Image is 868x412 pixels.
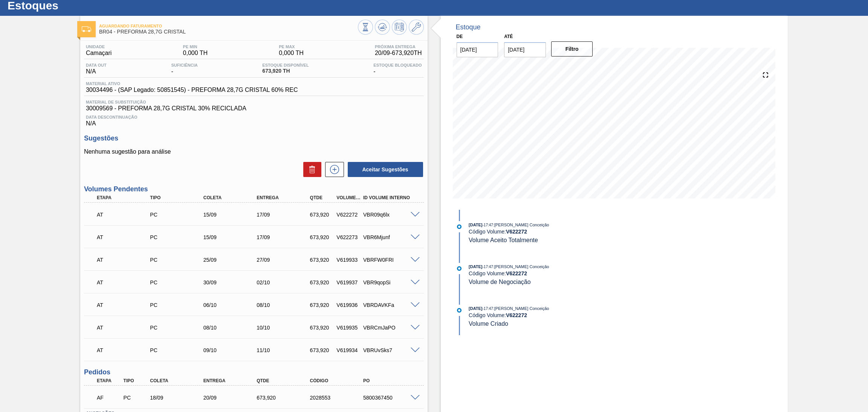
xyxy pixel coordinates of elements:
[361,212,422,218] div: VBR09q6lx
[97,279,154,285] p: AT
[95,229,156,246] div: Aguardando Informações de Transporte
[375,20,390,35] button: Atualizar Gráfico
[84,185,424,193] h3: Volumes Pendentes
[255,378,315,383] div: Qtde
[361,195,422,200] div: Id Volume Interno
[506,270,527,276] strong: V 622272
[469,306,482,311] span: [DATE]
[361,302,422,308] div: VBRDAVKFa
[361,378,422,383] div: PO
[493,306,549,311] span: : [PERSON_NAME] Conceição
[375,44,422,49] span: Próxima Entrega
[361,347,422,353] div: VBRUvSks7
[148,279,209,285] div: Pedido de Compra
[97,302,154,308] p: AT
[255,395,315,401] div: 673,920
[457,224,462,229] img: atual
[456,23,481,31] div: Estoque
[457,308,462,313] img: atual
[279,50,304,56] span: 0,000 TH
[308,279,337,285] div: 673,920
[457,266,462,271] img: atual
[255,257,315,263] div: 27/09/2025
[97,257,154,263] p: AT
[86,50,112,56] span: Camaçari
[308,257,337,263] div: 673,920
[84,134,424,142] h3: Sugestões
[392,20,407,35] button: Programar Estoque
[335,325,363,331] div: V619935
[361,395,422,401] div: 5800367450
[469,229,648,235] div: Código Volume:
[483,265,493,269] span: - 17:47
[202,395,262,401] div: 20/09/2025
[148,325,209,331] div: Pedido de Compra
[99,24,358,28] span: Aguardando Faturamento
[122,395,150,401] div: Pedido de Compra
[308,347,337,353] div: 673,920
[171,63,197,67] span: Suficiência
[99,29,358,35] span: BR04 - PREFORMA 28,7G CRISTAL
[373,63,422,67] span: Estoque Bloqueado
[95,206,156,223] div: Aguardando Informações de Transporte
[148,212,209,218] div: Pedido de Compra
[202,378,262,383] div: Entrega
[148,378,209,383] div: Coleta
[335,302,363,308] div: V619936
[469,270,648,276] div: Código Volume:
[8,1,141,10] h1: Estoques
[279,44,304,49] span: PE MAX
[493,223,549,227] span: : [PERSON_NAME] Conceição
[504,34,513,39] label: Até
[375,50,422,56] span: 20/09 - 673,920 TH
[122,378,150,383] div: Tipo
[457,34,463,39] label: De
[469,237,538,243] span: Volume Aceito Totalmente
[255,212,315,218] div: 17/09/2025
[84,368,424,376] h3: Pedidos
[97,325,154,331] p: AT
[335,195,363,200] div: Volume Portal
[97,347,154,353] p: AT
[95,342,156,359] div: Aguardando Informações de Transporte
[86,115,422,119] span: Data Descontinuação
[86,63,107,67] span: Data out
[255,195,315,200] div: Entrega
[95,195,156,200] div: Etapa
[493,264,549,269] span: : [PERSON_NAME] Conceição
[202,257,262,263] div: 25/09/2025
[308,378,369,383] div: Código
[255,234,315,240] div: 17/09/2025
[300,162,321,177] div: Excluir Sugestões
[335,212,363,218] div: V622272
[95,297,156,313] div: Aguardando Informações de Transporte
[371,63,423,75] div: -
[308,325,337,331] div: 673,920
[344,161,424,178] div: Aceitar Sugestões
[358,20,373,35] button: Visão Geral dos Estoques
[308,234,337,240] div: 673,920
[469,312,648,318] div: Código Volume:
[308,302,337,308] div: 673,920
[95,319,156,336] div: Aguardando Informações de Transporte
[335,279,363,285] div: V619937
[86,44,112,49] span: Unidade
[321,162,344,177] div: Nova sugestão
[202,279,262,285] div: 30/09/2025
[86,81,298,86] span: Material ativo
[335,234,363,240] div: V622273
[202,302,262,308] div: 06/10/2025
[483,307,493,311] span: - 17:47
[361,257,422,263] div: VBRFW0FRI
[335,257,363,263] div: V619933
[95,252,156,268] div: Aguardando Informações de Transporte
[148,302,209,308] div: Pedido de Compra
[457,42,498,57] input: dd/mm/yyyy
[183,50,208,56] span: 0,000 TH
[86,87,298,93] span: 30034496 - (SAP Legado: 50851545) - PREFORMA 28,7G CRISTAL 60% REC
[202,325,262,331] div: 08/10/2025
[308,395,369,401] div: 2028553
[183,44,208,49] span: PE MIN
[148,395,209,401] div: 18/09/2025
[255,279,315,285] div: 02/10/2025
